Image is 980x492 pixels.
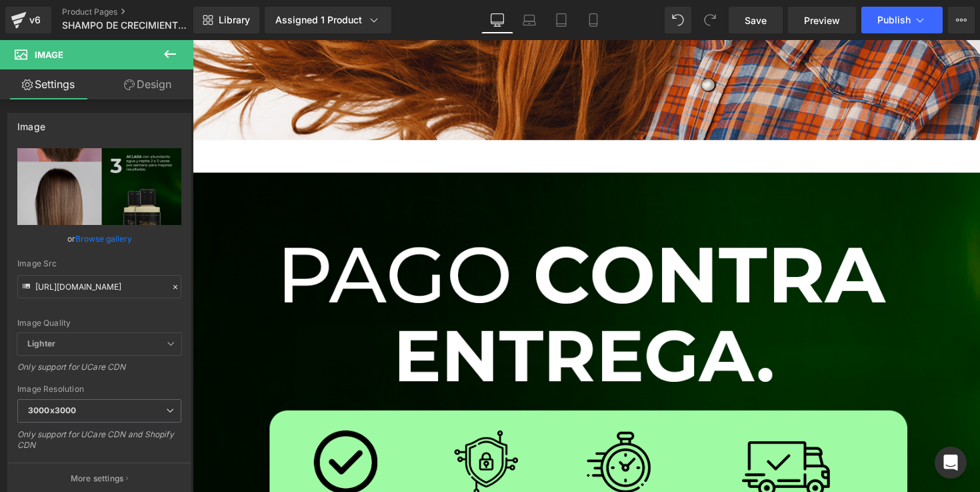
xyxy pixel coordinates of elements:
span: Library [219,14,250,26]
div: Assigned 1 Product [275,13,381,27]
p: More settings [71,473,124,485]
span: Preview [804,13,840,27]
div: Only support for UCare CDN and Shopify CDN [17,429,181,459]
a: Mobile [577,7,609,33]
a: v6 [5,7,51,33]
b: Lighter [27,338,55,348]
a: Design [99,69,196,99]
button: More [948,7,975,33]
div: v6 [27,11,43,29]
a: Preview [788,7,856,33]
div: Only support for UCare CDN [17,362,181,381]
span: Publish [877,15,911,25]
button: Redo [697,7,723,33]
a: New Library [193,7,259,33]
span: Save [745,13,767,27]
button: Publish [861,7,943,33]
div: Image Resolution [17,385,181,394]
div: Image [17,113,45,132]
div: Open Intercom Messenger [935,447,967,479]
b: 3000x3000 [28,405,76,415]
span: Image [35,49,63,60]
div: Image Src [17,259,181,268]
span: SHAMPO DE CRECIMIENTO [PERSON_NAME] [62,20,190,31]
a: Browse gallery [75,227,132,250]
a: Laptop [513,7,545,33]
a: Tablet [545,7,577,33]
a: Product Pages [62,7,215,17]
input: Link [17,275,181,298]
button: Undo [665,7,691,33]
a: Desktop [481,7,513,33]
div: Image Quality [17,318,181,328]
div: or [17,232,181,246]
